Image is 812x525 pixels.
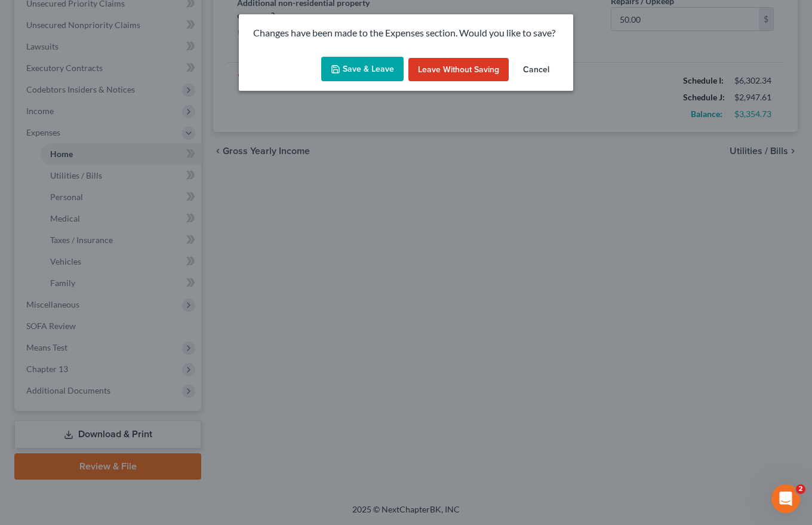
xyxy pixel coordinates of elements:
p: Changes have been made to the Expenses section. Would you like to save? [253,26,559,40]
button: Leave without Saving [408,58,509,82]
button: Save & Leave [321,57,404,82]
iframe: Intercom live chat [771,484,800,513]
span: 2 [796,484,805,494]
button: Cancel [513,58,559,82]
